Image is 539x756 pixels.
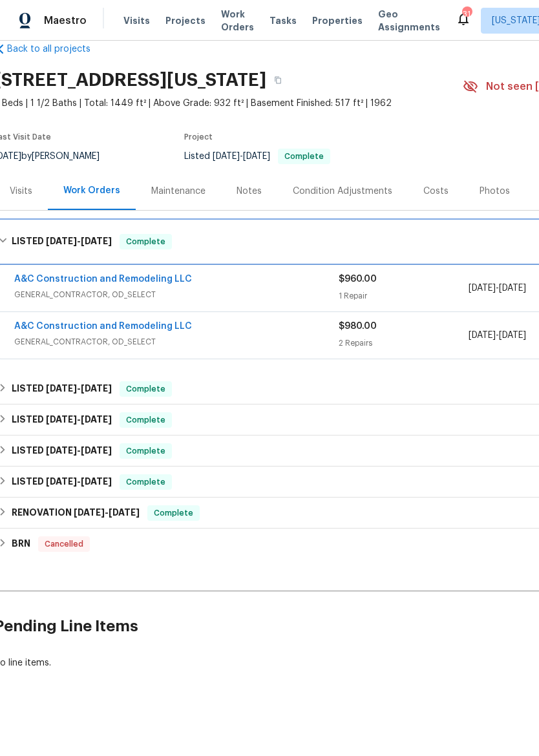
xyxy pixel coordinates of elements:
[184,133,213,141] span: Project
[469,329,526,342] span: -
[121,445,171,457] span: Complete
[14,335,339,348] span: GENERAL_CONTRACTOR, OD_SELECT
[121,414,171,426] span: Complete
[12,505,140,521] h6: RENOVATION
[12,443,112,459] h6: LISTED
[184,152,330,161] span: Listed
[12,474,112,490] h6: LISTED
[39,538,89,551] span: Cancelled
[46,384,112,393] span: -
[63,184,120,197] div: Work Orders
[81,446,112,455] span: [DATE]
[151,185,206,198] div: Maintenance
[81,415,112,424] span: [DATE]
[378,8,440,34] span: Geo Assignments
[480,185,510,198] div: Photos
[121,235,171,248] span: Complete
[213,152,240,161] span: [DATE]
[462,8,471,21] div: 31
[499,284,526,293] span: [DATE]
[81,384,112,393] span: [DATE]
[243,152,270,161] span: [DATE]
[12,412,112,428] h6: LISTED
[312,14,363,27] span: Properties
[10,185,32,198] div: Visits
[81,236,112,246] span: [DATE]
[12,234,112,249] h6: LISTED
[469,282,526,295] span: -
[121,383,171,395] span: Complete
[109,508,140,517] span: [DATE]
[46,236,112,246] span: -
[121,476,171,488] span: Complete
[74,508,105,517] span: [DATE]
[469,284,496,293] span: [DATE]
[339,337,469,350] div: 2 Repairs
[165,14,206,27] span: Projects
[14,288,339,301] span: GENERAL_CONTRACTOR, OD_SELECT
[149,507,198,520] span: Complete
[293,185,392,198] div: Condition Adjustments
[339,275,377,284] span: $960.00
[269,16,297,25] span: Tasks
[46,415,77,424] span: [DATE]
[423,185,449,198] div: Costs
[46,477,77,486] span: [DATE]
[14,322,192,331] a: A&C Construction and Remodeling LLC
[279,152,329,160] span: Complete
[12,536,30,552] h6: BRN
[221,8,254,34] span: Work Orders
[46,384,77,393] span: [DATE]
[339,322,377,331] span: $980.00
[46,446,112,455] span: -
[46,477,112,486] span: -
[266,68,290,92] button: Copy Address
[46,415,112,424] span: -
[123,14,150,27] span: Visits
[74,508,140,517] span: -
[469,331,496,340] span: [DATE]
[44,14,87,27] span: Maestro
[46,446,77,455] span: [DATE]
[46,236,77,246] span: [DATE]
[12,381,112,397] h6: LISTED
[213,152,270,161] span: -
[499,331,526,340] span: [DATE]
[237,185,262,198] div: Notes
[81,477,112,486] span: [DATE]
[339,289,469,302] div: 1 Repair
[14,275,192,284] a: A&C Construction and Remodeling LLC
